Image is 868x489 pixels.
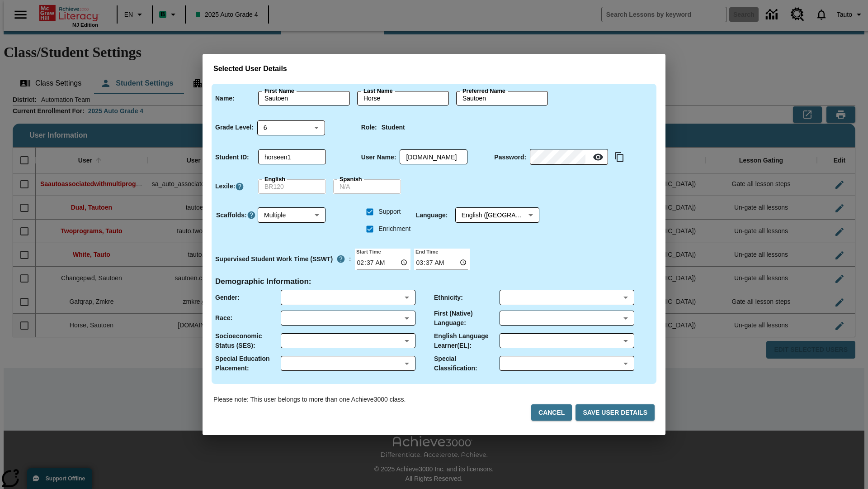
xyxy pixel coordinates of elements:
label: First Name [264,87,294,95]
span: Enrichment [378,224,410,234]
h4: Demographic Information : [215,277,311,287]
p: Please note: This user belongs to more than one Achieve3000 class. [213,395,406,404]
div: Scaffolds [258,208,325,223]
p: Student [382,123,405,132]
div: 6 [257,120,325,135]
p: User Name : [361,153,396,162]
div: Grade Level [257,120,325,135]
div: Student ID [258,150,326,164]
p: Special Classification : [434,354,500,373]
label: End Time [414,248,438,255]
p: Ethnicity : [434,293,463,302]
p: Role : [361,123,377,132]
p: Student ID : [215,153,249,162]
p: Lexile : [215,182,235,191]
p: Gender : [215,293,240,302]
label: Spanish [340,175,362,183]
p: Language : [416,211,448,220]
a: Click here to know more about Lexiles, Will open in new tab [235,182,244,191]
div: User Name [400,150,467,164]
p: Grade Level : [215,123,254,132]
label: Start Time [355,248,381,255]
label: Last Name [363,87,392,95]
label: Preferred Name [462,87,505,95]
div: English ([GEOGRAPHIC_DATA]) [455,208,539,223]
p: Password : [494,153,526,162]
div: : [215,251,351,267]
div: Password [530,150,608,165]
div: Multiple [258,208,325,223]
button: Cancel [531,404,572,421]
button: Click here to know more about Scaffolds [247,211,256,220]
span: Support [378,207,401,216]
p: Socioeconomic Status (SES) : [215,331,281,350]
div: Language [455,208,539,223]
button: Copy text to clipboard [612,149,627,165]
p: Name : [215,94,235,103]
p: Race : [215,313,232,323]
button: Supervised Student Work Time is the timeframe when students can take LevelSet and when lessons ar... [333,251,349,267]
p: Special Education Placement : [215,354,281,373]
p: Scaffolds : [216,211,247,220]
p: English Language Learner(EL) : [434,331,500,350]
h3: Selected User Details [213,65,655,73]
p: Supervised Student Work Time (SSWT) [215,254,333,264]
p: First (Native) Language : [434,309,500,328]
button: Reveal Password [589,148,607,166]
button: Save User Details [576,404,655,421]
label: English [264,175,285,183]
